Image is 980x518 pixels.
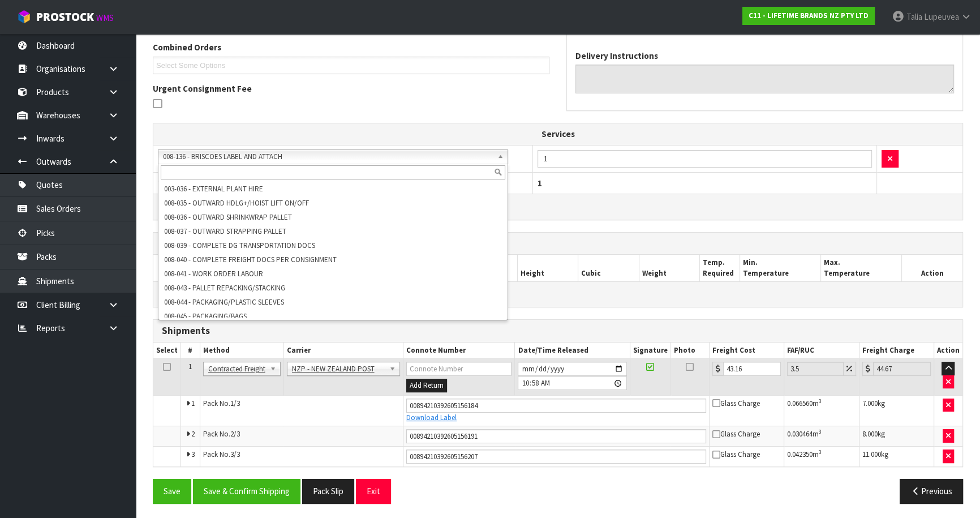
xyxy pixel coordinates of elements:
input: Connote Number [406,429,706,443]
li: 008-040 - COMPLETE FREIGHT DOCS PER CONSIGNMENT [161,252,505,267]
li: 008-043 - PALLET REPACKING/STACKING [161,281,505,295]
button: Exit [356,479,391,503]
th: Min. Temperature [740,255,821,281]
span: 1/3 [230,399,240,408]
a: C11 - LIFETIME BRANDS NZ PTY LTD [742,7,875,25]
td: m [784,395,859,426]
small: WMS [96,12,114,23]
span: 8.000 [862,429,878,439]
input: Freight Cost [723,362,781,376]
th: Method [200,343,283,359]
td: m [784,426,859,447]
th: Select [153,255,194,281]
input: Freight Adjustment [787,362,844,376]
span: 1 [191,399,195,408]
li: 003-036 - EXTERNAL PLANT HIRE [161,182,505,196]
li: 008-044 - PACKAGING/PLASTIC SLEEVES [161,295,505,309]
button: Save [153,479,191,503]
span: 008-136 - BRISCOES LABEL AND ATTACH [163,150,493,164]
th: Cubic [578,255,639,281]
span: 3 [191,449,195,459]
span: Glass Charge [712,429,760,439]
th: Freight Charge [859,343,934,359]
th: Temp. Required [699,255,740,281]
span: 2/3 [230,429,240,439]
td: kg [859,447,934,467]
span: Contracted Freight [208,362,265,376]
span: 1 [188,362,192,371]
span: 2 [191,429,195,439]
input: Freight Charge [873,362,931,376]
input: Connote Number [406,399,706,413]
img: cube-alt.png [17,10,31,24]
li: 008-045 - PACKAGING/BAGS [161,309,505,323]
button: Save & Confirm Shipping [193,479,300,503]
th: Carrier [283,343,403,359]
sup: 3 [819,428,822,435]
th: Height [518,255,578,281]
button: Previous [900,479,963,503]
h3: Packs [162,238,954,249]
sup: 3 [819,397,822,405]
th: Freight Cost [710,343,784,359]
a: Download Label [406,413,457,422]
th: Signature [630,343,670,359]
span: Talia [906,11,922,22]
h3: Shipments [162,326,954,336]
span: Glass Charge [712,399,760,408]
td: Pack No. [200,447,403,467]
th: FAF/RUC [784,343,859,359]
th: Connote Number [403,343,515,359]
td: m [784,447,859,467]
strong: C11 - LIFETIME BRANDS NZ PTY LTD [749,11,869,20]
li: 008-035 - OUTWARD HDLG+/HOIST LIFT ON/OFF [161,196,505,210]
li: 008-036 - OUTWARD SHRINKWRAP PALLET [161,210,505,224]
th: Action [934,343,962,359]
label: Combined Orders [153,41,221,53]
th: Date/Time Released [515,343,630,359]
span: 7.000 [862,399,878,408]
button: Add Return [406,379,447,392]
td: Pack No. [200,426,403,447]
th: Action [902,255,962,281]
th: # [181,343,200,359]
label: Delivery Instructions [575,50,658,62]
span: 0.042350 [787,449,813,459]
span: NZP - NEW ZEALAND POST [292,362,385,376]
th: Select [153,343,181,359]
th: Photo [670,343,710,359]
li: 008-037 - OUTWARD STRAPPING PALLET [161,224,505,238]
span: 0.030464 [787,429,813,439]
span: Glass Charge [712,449,760,459]
input: Connote Number [406,362,512,376]
th: Max. Temperature [821,255,902,281]
input: Connote Number [406,449,706,464]
label: Urgent Consignment Fee [153,83,252,95]
button: Pack Slip [302,479,354,503]
td: kg [859,395,934,426]
th: Weight [639,255,699,281]
span: 11.000 [862,449,881,459]
span: 1 [538,178,542,189]
td: kg [859,426,934,447]
span: Lupeuvea [924,11,959,22]
td: Pack No. [200,395,403,426]
span: 3/3 [230,449,240,459]
span: ProStock [36,10,94,24]
th: Services [153,123,962,145]
span: 0.066560 [787,399,813,408]
sup: 3 [819,448,822,456]
li: 008-039 - COMPLETE DG TRANSPORTATION DOCS [161,238,505,252]
th: Total [153,173,533,194]
li: 008-041 - WORK ORDER LABOUR [161,267,505,281]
